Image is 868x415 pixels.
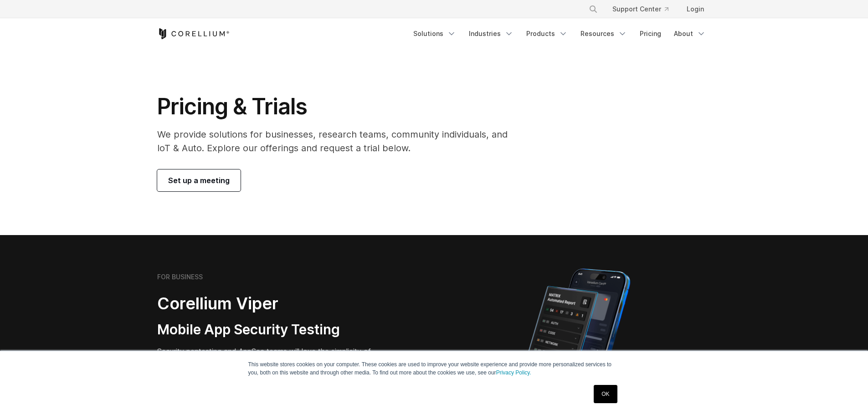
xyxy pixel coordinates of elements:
[408,26,711,42] div: Navigation Menu
[679,1,711,17] a: Login
[634,26,667,42] a: Pricing
[157,128,520,155] p: We provide solutions for businesses, research teams, community individuals, and IoT & Auto. Explo...
[575,26,632,42] a: Resources
[157,293,390,314] h2: Corellium Viper
[157,273,203,281] h6: FOR BUSINESS
[585,1,601,17] button: Search
[157,93,520,120] h1: Pricing & Trials
[248,360,620,377] p: This website stores cookies on your computer. These cookies are used to improve your website expe...
[594,385,617,403] a: OK
[578,1,711,17] div: Navigation Menu
[408,26,462,42] a: Solutions
[157,346,390,379] p: Security pentesting and AppSec teams will love the simplicity of automated report generation comb...
[157,169,241,191] a: Set up a meeting
[668,26,711,42] a: About
[463,26,519,42] a: Industries
[168,175,230,186] span: Set up a meeting
[157,321,390,338] h3: Mobile App Security Testing
[157,28,230,39] a: Corellium Home
[605,1,676,17] a: Support Center
[496,369,531,376] a: Privacy Policy.
[521,26,573,42] a: Products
